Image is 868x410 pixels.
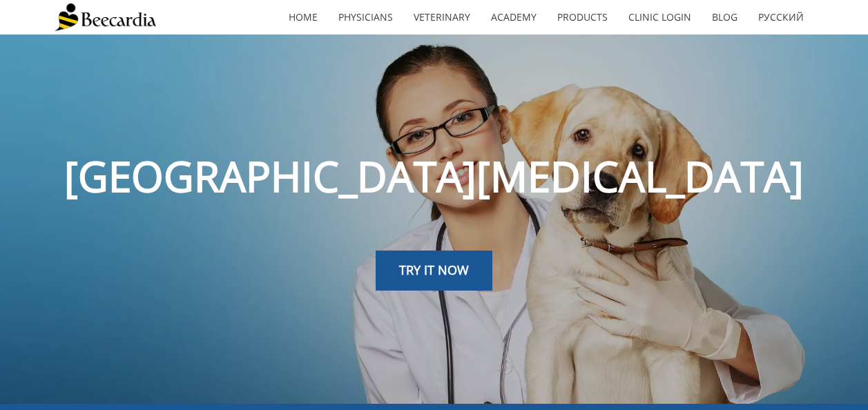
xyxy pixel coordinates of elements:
[278,1,328,33] a: home
[618,1,702,33] a: Clinic Login
[481,1,547,33] a: Academy
[399,262,469,278] span: TRY IT NOW
[328,1,403,33] a: Physicians
[376,251,492,291] a: TRY IT NOW
[547,1,618,33] a: Products
[403,1,481,33] a: Veterinary
[702,1,748,33] a: Blog
[64,148,804,204] span: [GEOGRAPHIC_DATA][MEDICAL_DATA]
[748,1,814,33] a: Русский
[55,3,156,31] img: Beecardia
